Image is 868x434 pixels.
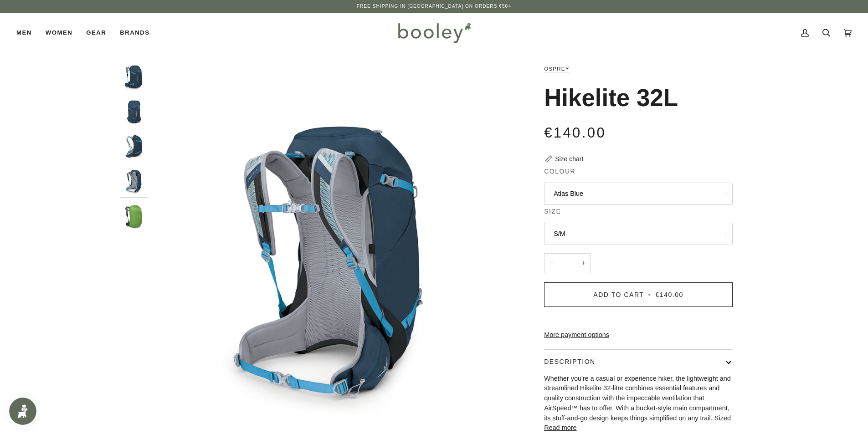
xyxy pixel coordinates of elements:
div: Size chart [555,154,583,164]
button: Add to Cart • €140.00 [544,282,733,307]
a: Osprey [544,66,570,71]
span: Colour [544,167,575,176]
span: Women [46,28,72,37]
a: Men [16,13,39,53]
img: Hikelite 32L [120,204,148,231]
a: Women [39,13,79,53]
a: Brands [113,13,156,53]
img: Hikelite 32L [120,99,148,126]
span: • [647,291,653,298]
input: Quantity [544,253,591,274]
img: Hikelite 32L [120,64,148,91]
button: + [576,253,591,274]
div: Whether you're a casual or experience hiker, the lightweight and streamlined Hikelite 32-litre co... [544,374,733,423]
span: Brands [120,28,149,37]
button: Atlas Blue [544,183,733,205]
span: Size [544,207,561,216]
span: Add to Cart [593,291,644,298]
a: More payment options [544,330,733,340]
button: Read more [544,423,576,433]
h1: Hikelite 32L [544,83,678,113]
span: Gear [86,28,106,37]
button: − [544,253,559,274]
span: €140.00 [656,291,683,298]
button: S/M [544,223,733,245]
img: Hikelite 32L [120,168,148,196]
span: €140.00 [544,125,606,141]
img: Hikelite 32L [120,133,148,161]
iframe: Button to open loyalty program pop-up [9,398,36,425]
a: Gear [79,13,113,53]
p: Free Shipping in [GEOGRAPHIC_DATA] on Orders €50+ [357,3,511,10]
img: Booley [394,20,474,46]
span: Men [16,28,32,37]
button: Description [544,350,733,374]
